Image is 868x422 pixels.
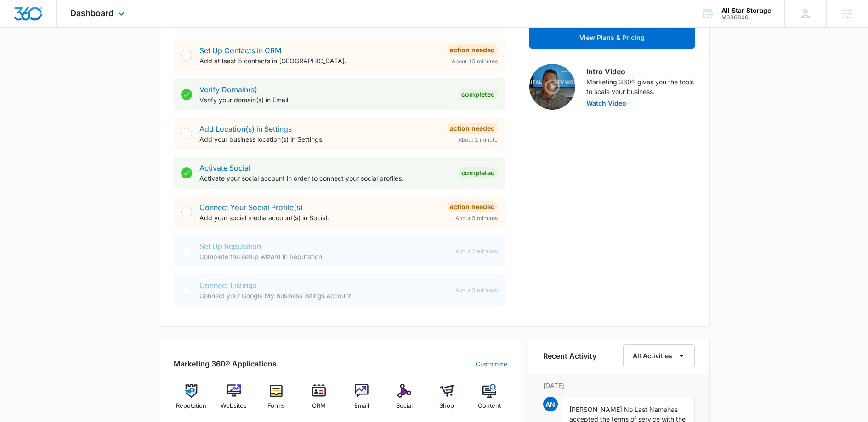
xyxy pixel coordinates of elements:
[543,381,695,390] p: [DATE]
[447,44,498,56] div: Action Needed
[312,401,326,411] span: CRM
[26,15,45,22] div: v 4.0.25
[216,384,251,417] a: Websites
[439,401,454,411] span: Shop
[472,384,507,417] a: Content
[15,24,22,31] img: website_grey.svg
[91,53,99,61] img: tab_keywords_by_traffic_grey.svg
[199,124,292,133] a: Add Location(s) in Settings
[447,123,498,134] div: Action Needed
[199,56,440,66] p: Add at least 5 contacts in [GEOGRAPHIC_DATA].
[174,384,209,417] a: Reputation
[586,66,695,77] h3: Intro Video
[429,384,465,417] a: Shop
[15,15,22,22] img: logo_orange.svg
[721,14,771,21] div: account id
[543,350,596,361] h6: Recent Activity
[478,401,501,411] span: Content
[396,401,413,411] span: Social
[529,27,695,49] button: View Plans & Pricing
[221,401,247,411] span: Websites
[455,247,498,255] span: About 2 minutes
[529,64,575,110] img: Intro Video
[386,384,422,417] a: Social
[459,89,498,100] div: Completed
[199,46,281,55] a: Set Up Contacts in CRM
[569,405,667,413] span: [PERSON_NAME] No Last Name
[176,401,206,411] span: Reputation
[452,57,498,66] span: About 15 minutes
[476,359,507,369] a: Customize
[455,214,498,222] span: About 5 minutes
[102,54,155,60] div: Keywords by Traffic
[199,173,451,183] p: Activate your social account in order to connect your social profiles.
[623,344,695,367] button: All Activities
[354,401,369,411] span: Email
[24,24,101,31] div: Domain: [DOMAIN_NAME]
[199,291,448,300] p: Connect your Google My Business listings account.
[199,134,440,144] p: Add your business location(s) in Settings.
[174,358,277,369] h2: Marketing 360® Applications
[35,54,82,60] div: Domain Overview
[301,384,337,417] a: CRM
[459,167,498,178] div: Completed
[259,384,294,417] a: Forms
[586,77,695,96] p: Marketing 360® gives you the tools to scale your business.
[267,401,285,411] span: Forms
[199,213,440,222] p: Add your social media account(s) in Social.
[199,203,303,212] a: Connect Your Social Profile(s)
[458,136,498,144] span: About 1 minute
[447,201,498,212] div: Action Needed
[721,7,771,14] div: account name
[199,163,250,172] a: Activate Social
[199,85,257,94] a: Verify Domain(s)
[199,95,451,105] p: Verify your domain(s) in Email.
[455,286,498,294] span: About 5 minutes
[543,397,558,411] span: AN
[344,384,380,417] a: Email
[199,252,448,261] p: Complete the setup wizard in Reputation.
[70,8,113,18] span: Dashboard
[25,53,32,61] img: tab_domain_overview_orange.svg
[586,100,626,106] button: Watch Video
